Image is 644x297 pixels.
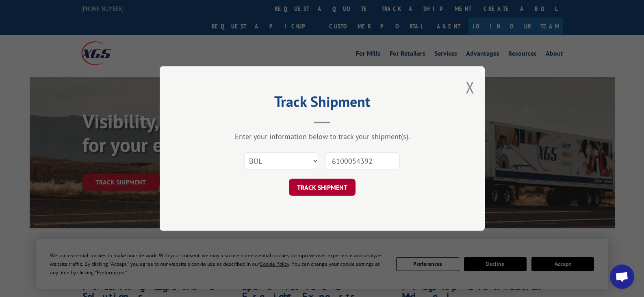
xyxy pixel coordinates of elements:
button: TRACK SHIPMENT [289,179,356,196]
h2: Track Shipment [200,96,444,111]
button: Close modal [466,76,475,98]
input: Number(s) [325,152,400,169]
div: Open chat [610,264,634,289]
div: Enter your information below to track your shipment(s). [200,132,444,141]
